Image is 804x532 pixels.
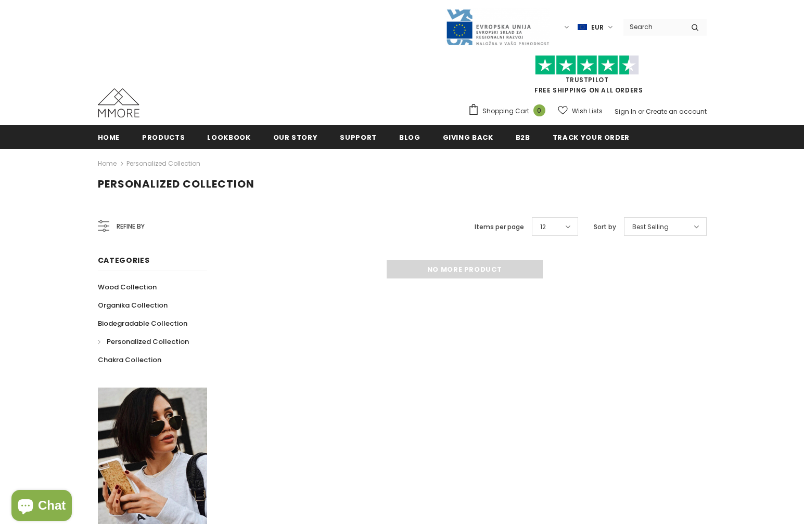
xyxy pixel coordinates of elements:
[8,490,75,524] inbox-online-store-chat: Shopify online store chat
[98,300,168,310] span: Organika Collection
[540,222,546,232] span: 12
[207,125,250,149] a: Lookbook
[591,22,604,33] span: EUR
[594,222,616,232] label: Sort by
[98,318,187,328] span: Biodegradable Collection
[399,132,420,142] span: Blog
[443,132,493,142] span: Giving back
[340,132,377,142] span: support
[273,132,318,142] span: Our Story
[482,106,529,116] span: Shopping Cart
[142,132,185,142] span: Products
[98,255,150,265] span: Categories
[632,222,669,232] span: Best Selling
[98,282,157,292] span: Wood Collection
[207,132,250,142] span: Lookbook
[98,157,117,170] a: Home
[98,296,168,314] a: Organika Collection
[98,278,157,296] a: Wood Collection
[468,60,707,95] span: FREE SHIPPING ON ALL ORDERS
[516,125,530,149] a: B2B
[117,221,145,232] span: Refine by
[533,104,545,116] span: 0
[98,88,139,117] img: MMORE Cases
[340,125,377,149] a: support
[468,103,551,119] a: Shopping Cart 0
[535,55,639,75] img: Trust Pilot Stars
[566,75,609,84] a: Trustpilot
[615,107,636,116] a: Sign In
[445,8,550,46] img: Javni Razpis
[558,102,603,120] a: Wish Lists
[646,107,707,116] a: Create an account
[553,125,630,149] a: Track your order
[98,132,120,142] span: Home
[98,314,187,332] a: Biodegradable Collection
[443,125,493,149] a: Giving back
[623,19,683,34] input: Search Site
[126,159,200,168] a: Personalized Collection
[98,125,120,149] a: Home
[98,332,189,351] a: Personalized Collection
[98,351,161,369] a: Chakra Collection
[273,125,318,149] a: Our Story
[475,222,524,232] label: Items per page
[553,132,630,142] span: Track your order
[98,355,161,365] span: Chakra Collection
[445,22,550,31] a: Javni Razpis
[516,132,530,142] span: B2B
[399,125,420,149] a: Blog
[572,106,603,116] span: Wish Lists
[142,125,185,149] a: Products
[638,107,644,116] span: or
[98,177,254,191] span: Personalized Collection
[107,337,189,347] span: Personalized Collection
